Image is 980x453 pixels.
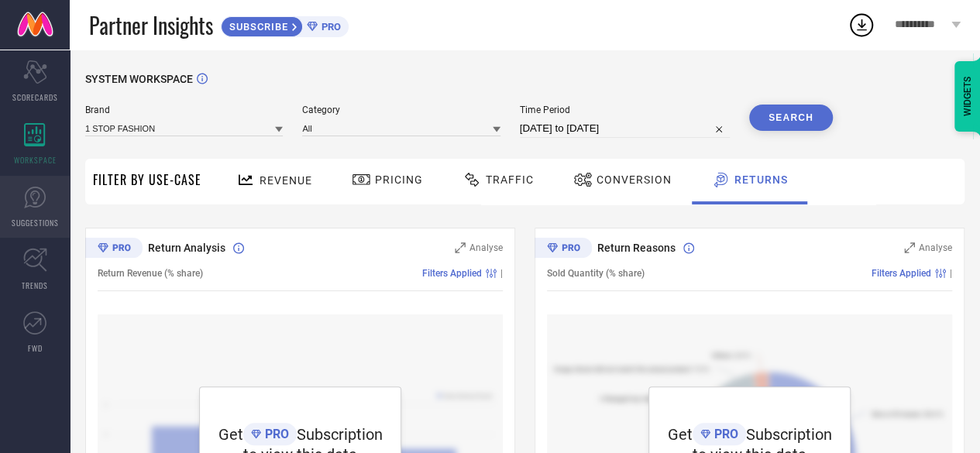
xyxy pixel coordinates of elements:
span: Sold Quantity (% share) [547,268,645,279]
span: Get [668,425,693,444]
span: Return Analysis [148,242,225,254]
span: Analyse [919,242,952,253]
span: Partner Insights [89,9,213,41]
span: Revenue [260,174,312,187]
span: Analyse [469,242,503,253]
span: SYSTEM WORKSPACE [85,73,193,85]
span: TRENDS [22,280,48,291]
span: | [500,268,503,279]
svg: Zoom [904,242,915,253]
a: SUBSCRIBEPRO [221,12,349,37]
span: SUBSCRIBE [222,21,292,33]
span: Brand [85,105,283,115]
span: Subscription [746,425,832,444]
span: WORKSPACE [14,154,57,166]
span: Category [302,105,500,115]
button: Search [749,105,833,131]
span: Return Revenue (% share) [98,268,203,279]
span: Return Reasons [597,242,676,254]
span: PRO [261,427,289,441]
span: Get [218,425,243,444]
div: Premium [535,238,592,261]
span: Filters Applied [422,268,482,279]
span: Traffic [486,173,534,186]
span: Time Period [520,105,730,115]
span: | [950,268,952,279]
span: Conversion [597,173,672,186]
span: FWD [28,342,43,354]
span: SUGGESTIONS [12,217,59,228]
div: Premium [85,238,143,261]
svg: Zoom [455,242,466,253]
span: PRO [318,21,341,33]
span: Subscription [297,425,383,444]
span: Filter By Use-Case [93,170,201,189]
span: Returns [734,173,788,186]
span: Filters Applied [872,268,931,279]
div: Open download list [848,11,875,39]
span: Pricing [375,173,423,186]
input: Select time period [520,119,730,138]
span: SCORECARDS [12,91,58,103]
span: PRO [710,427,738,441]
